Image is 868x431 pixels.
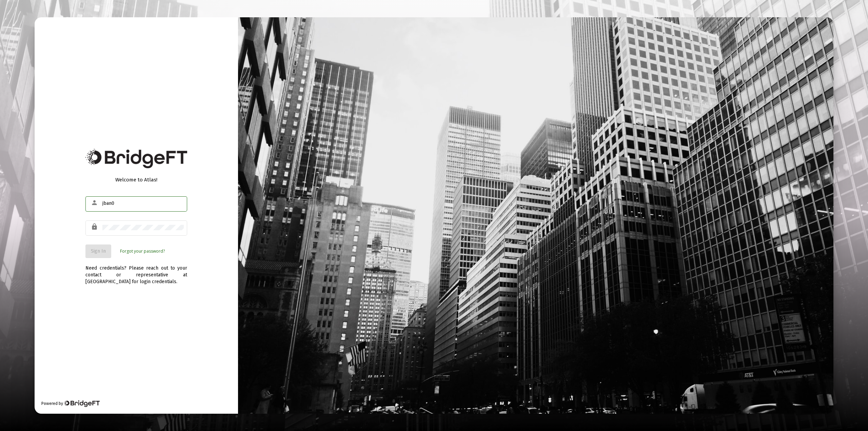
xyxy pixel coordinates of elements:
img: Bridge Financial Technology Logo [64,400,99,407]
mat-icon: lock [91,223,99,231]
img: npw-badge-icon-locked.svg [176,225,181,231]
a: Forgot your password? [120,248,165,255]
div: Need credentials? Please reach out to your contact or representative at [GEOGRAPHIC_DATA] for log... [85,258,187,285]
span: Sign In [91,248,106,254]
div: Powered by [41,400,99,407]
img: Bridge Financial Technology Logo [85,149,187,168]
mat-icon: person [91,199,99,207]
input: Email or Username [102,201,184,206]
div: Welcome to Atlas! [85,176,187,183]
button: Sign In [85,244,111,258]
img: npw-badge-icon-locked.svg [176,201,181,207]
